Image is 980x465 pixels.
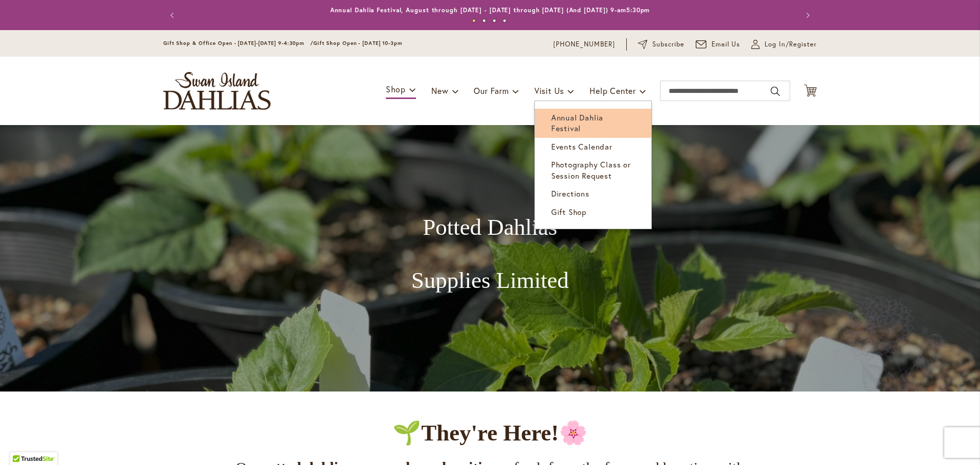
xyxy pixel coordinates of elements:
[386,84,406,94] span: Shop
[652,39,684,50] span: Subscribe
[534,85,564,96] span: Visit Us
[503,19,506,22] button: 4 of 4
[163,5,184,26] button: Previous
[590,85,636,96] span: Help Center
[421,420,559,446] strong: They're Here!
[551,188,590,199] span: Directions
[474,85,508,96] span: Our Farm
[355,214,625,294] h1: Potted Dahlias Supplies Limited
[751,39,817,50] a: Log In/Register
[431,85,448,96] span: New
[551,159,631,180] span: Photography Class or Session Request
[638,39,684,50] a: Subscribe
[313,40,402,46] span: Gift Shop Open - [DATE] 10-3pm
[472,19,476,22] button: 1 of 4
[551,141,612,152] span: Events Calendar
[765,39,817,50] span: Log In/Register
[163,72,271,110] a: store logo
[163,40,313,46] span: Gift Shop & Office Open - [DATE]-[DATE] 9-4:30pm /
[229,417,751,449] p: 🌸
[330,6,650,14] a: Annual Dahlia Festival, August through [DATE] - [DATE] through [DATE] (And [DATE]) 9-am5:30pm
[796,5,817,26] button: Next
[551,207,586,217] span: Gift Shop
[482,19,486,22] button: 2 of 4
[696,39,741,50] a: Email Us
[551,112,603,133] span: Annual Dahlia Festival
[712,39,741,50] span: Email Us
[493,19,496,22] button: 3 of 4
[393,420,421,446] strong: 🌱
[553,39,615,50] a: [PHONE_NUMBER]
